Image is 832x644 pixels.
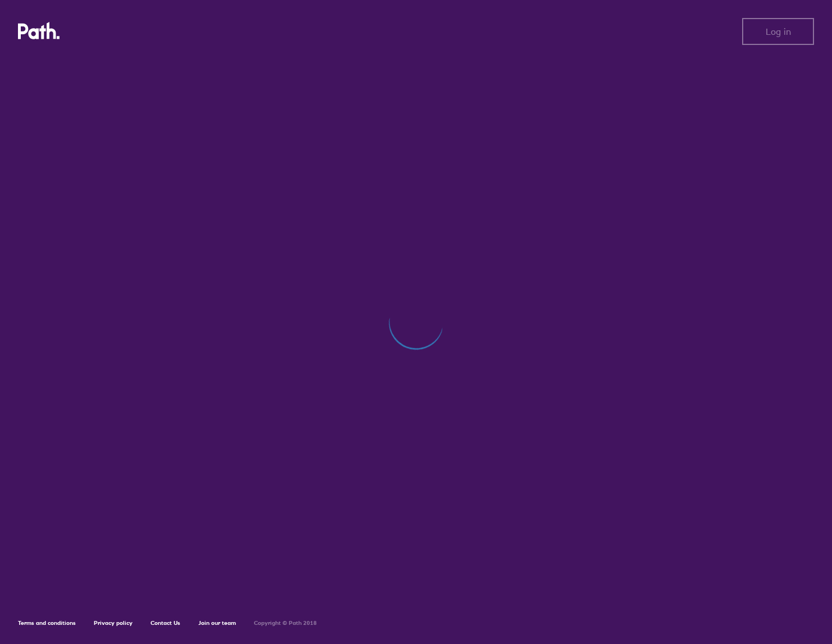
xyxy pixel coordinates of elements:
[94,619,133,627] a: Privacy policy
[151,619,180,627] a: Contact Us
[742,18,814,45] button: Log in
[18,619,76,627] a: Terms and conditions
[766,26,791,37] span: Log in
[254,620,317,627] h6: Copyright © Path 2018
[198,619,236,627] a: Join our team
